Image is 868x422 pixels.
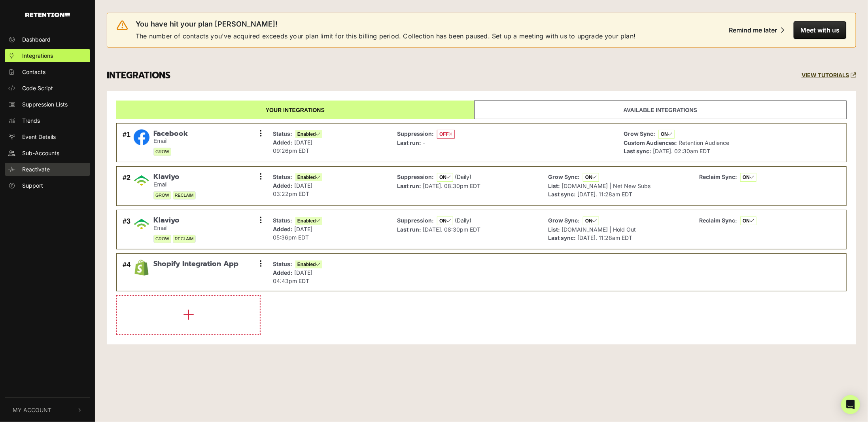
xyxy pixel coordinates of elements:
strong: Status: [273,173,292,180]
strong: Added: [273,226,293,232]
span: RECLAIM [173,191,196,200]
span: Enabled [295,130,322,138]
button: Meet with us [794,21,846,39]
span: Facebook [153,129,188,138]
span: (Daily) [455,173,471,180]
span: You have hit your plan [PERSON_NAME]! [136,19,278,29]
a: Code Script [5,82,90,95]
a: Your integrations [116,101,474,119]
a: Support [5,179,90,192]
span: Support [22,181,43,190]
strong: Added: [273,139,293,146]
span: RECLAIM [173,235,196,243]
span: [DATE] 05:36pm EDT [273,226,312,241]
div: #2 [123,173,130,200]
strong: Last run: [397,226,421,233]
span: Event Details [22,133,56,141]
strong: Suppression: [397,217,434,224]
span: Shopify Integration App [153,260,238,268]
strong: Grow Sync: [624,130,655,137]
strong: Suppression: [397,130,434,137]
a: Contacts [5,65,90,78]
span: [DOMAIN_NAME] | Hold Out [562,226,636,233]
span: Enabled [295,260,322,268]
span: ON [437,217,453,225]
strong: Status: [273,217,292,224]
small: Email [153,138,188,144]
a: Reactivate [5,163,90,176]
small: Email [153,225,196,232]
span: ON [658,130,675,139]
div: #3 [123,216,130,243]
span: [DATE]. 02:30am EDT [653,148,710,154]
strong: Status: [273,260,292,267]
span: My Account [13,406,51,414]
span: Integrations [22,51,53,60]
span: Enabled [295,217,322,225]
a: Trends [5,114,90,127]
span: ON [437,173,453,182]
span: Klaviyo [153,216,196,225]
img: Shopify Integration App [134,260,149,276]
span: Code Script [22,84,53,92]
span: [DOMAIN_NAME] | Net New Subs [562,182,651,189]
img: Facebook [134,129,149,145]
a: VIEW TUTORIALS [802,72,856,79]
span: ON [740,217,756,225]
span: (Daily) [455,217,471,224]
strong: Reclaim Sync: [699,173,737,180]
span: [DATE]. 08:30pm EDT [423,182,480,189]
span: Klaviyo [153,173,196,181]
strong: Reclaim Sync: [699,217,737,224]
strong: Added: [273,269,293,276]
span: [DATE] 04:43pm EDT [273,269,312,284]
strong: Last sync: [624,148,651,154]
span: ON [740,173,756,182]
span: GROW [153,235,171,243]
div: Open Intercom Messenger [841,395,860,414]
img: Retention.com [25,13,70,17]
span: OFF [437,130,455,139]
img: Klaviyo [134,173,149,188]
strong: List: [548,182,560,189]
span: Dashboard [22,35,51,44]
strong: Last run: [397,139,421,146]
span: GROW [153,191,171,200]
div: #1 [123,129,130,156]
strong: Status: [273,130,292,137]
span: GROW [153,148,171,156]
a: Event Details [5,130,90,143]
a: Dashboard [5,33,90,46]
strong: Last sync: [548,234,576,241]
strong: Last sync: [548,191,576,198]
span: - [423,139,425,146]
small: Email [153,181,196,188]
span: The number of contacts you've acquired exceeds your plan limit for this billing period. Collectio... [136,31,635,41]
button: My Account [5,398,90,422]
span: [DATE]. 11:28am EDT [577,234,632,241]
span: Sub-Accounts [22,149,59,157]
strong: List: [548,226,560,233]
button: Remind me later [722,21,790,39]
span: ON [583,217,599,225]
span: Reactivate [22,165,50,173]
div: Remind me later [729,26,777,34]
div: #4 [123,260,130,285]
span: [DATE]. 08:30pm EDT [423,226,480,233]
span: ON [583,173,599,182]
span: Trends [22,116,40,125]
span: Retention Audience [679,139,729,146]
span: [DATE]. 11:28am EDT [577,191,632,198]
span: Contacts [22,68,45,76]
a: Suppression Lists [5,98,90,111]
span: Enabled [295,173,322,181]
strong: Added: [273,182,293,189]
strong: Suppression: [397,173,434,180]
span: Suppression Lists [22,100,68,108]
h3: INTEGRATIONS [107,70,170,81]
strong: Last run: [397,182,421,189]
a: Sub-Accounts [5,146,90,160]
strong: Grow Sync: [548,173,580,180]
a: Integrations [5,49,90,62]
span: [DATE] 09:26pm EDT [273,139,312,154]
